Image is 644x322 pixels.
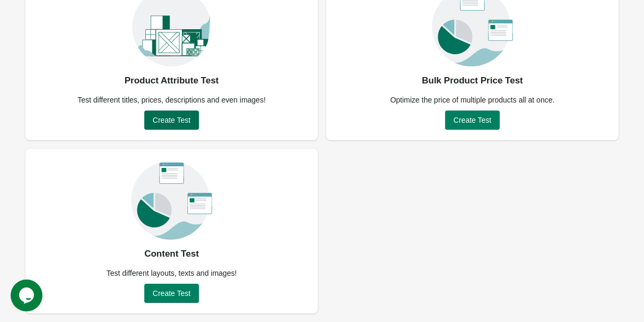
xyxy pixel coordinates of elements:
div: Content Test [144,245,199,262]
div: Product Attribute Test [125,72,219,89]
div: Test different titles, prices, descriptions and even images! [71,95,272,105]
button: Create Test [144,111,199,130]
div: Bulk Product Price Test [422,72,523,89]
iframe: chat widget [11,279,45,311]
span: Create Test [153,116,190,124]
span: Create Test [454,116,491,124]
button: Create Test [144,284,199,303]
span: Create Test [153,289,190,298]
button: Create Test [445,111,500,130]
div: Optimize the price of multiple products all at once. [384,95,561,105]
div: Test different layouts, texts and images! [100,268,243,278]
